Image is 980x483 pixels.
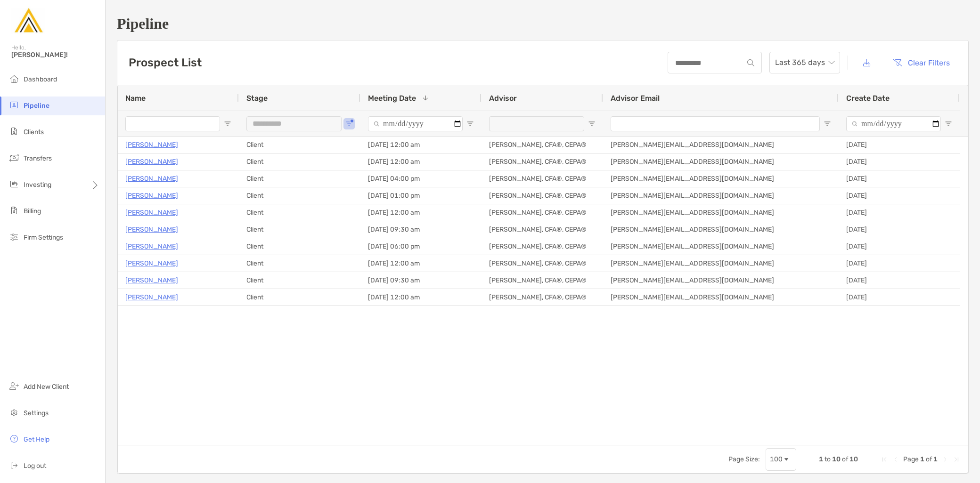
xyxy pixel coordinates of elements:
span: Firm Settings [24,233,63,241]
input: Create Date Filter Input [846,116,941,131]
div: Previous Page [892,456,899,463]
img: Zoe Logo [11,4,45,38]
div: [PERSON_NAME], CFA®, CEPA® [482,137,603,153]
div: Last Page [953,456,960,463]
div: [DATE] 12:00 am [360,153,482,170]
div: Client [239,170,360,187]
div: [DATE] 12:00 am [360,289,482,306]
span: Settings [24,409,49,417]
img: add_new_client icon [8,380,20,392]
span: Billing [24,207,41,215]
input: Advisor Email Filter Input [611,116,820,131]
div: [DATE] [839,289,960,306]
div: [DATE] [839,153,960,170]
div: [DATE] [839,204,960,221]
span: Log out [24,462,46,470]
span: 10 [849,455,858,463]
p: [PERSON_NAME] [125,139,178,151]
span: Name [125,94,146,103]
img: billing icon [8,205,20,216]
div: Client [239,272,360,289]
h3: Prospect List [129,56,202,69]
p: [PERSON_NAME] [125,224,178,235]
img: transfers icon [8,152,20,163]
span: Advisor Email [611,94,660,103]
div: [PERSON_NAME][EMAIL_ADDRESS][DOMAIN_NAME] [603,255,839,272]
p: [PERSON_NAME] [125,258,178,269]
span: 1 [933,455,938,463]
span: 1 [819,455,823,463]
div: Client [239,255,360,272]
div: First Page [881,456,888,463]
a: [PERSON_NAME] [125,291,178,303]
a: [PERSON_NAME] [125,207,178,218]
span: Add New Client [24,383,69,391]
img: logout icon [8,459,20,471]
span: Page [903,455,919,463]
div: Page Size: [728,455,760,463]
span: Clients [24,128,44,136]
div: Client [239,137,360,153]
span: Meeting Date [368,94,416,103]
div: [DATE] [839,272,960,289]
div: [DATE] 12:00 am [360,255,482,272]
input: Name Filter Input [125,116,220,131]
a: [PERSON_NAME] [125,190,178,201]
div: Page Size [766,448,796,471]
span: Advisor [489,94,517,103]
div: Client [239,221,360,238]
h1: Pipeline [117,15,969,32]
div: [PERSON_NAME][EMAIL_ADDRESS][DOMAIN_NAME] [603,272,839,289]
span: Last 365 days [775,52,834,73]
div: Client [239,289,360,306]
img: pipeline icon [8,99,20,111]
img: investing icon [8,178,20,190]
button: Clear Filters [885,52,957,73]
span: Investing [24,181,51,189]
div: [PERSON_NAME][EMAIL_ADDRESS][DOMAIN_NAME] [603,153,839,170]
div: [DATE] 01:00 pm [360,187,482,204]
div: [PERSON_NAME], CFA®, CEPA® [482,255,603,272]
button: Open Filter Menu [588,120,596,128]
div: 100 [770,455,783,463]
div: [PERSON_NAME][EMAIL_ADDRESS][DOMAIN_NAME] [603,221,839,238]
img: settings icon [8,407,20,418]
button: Open Filter Menu [466,120,474,128]
div: [DATE] [839,170,960,187]
button: Open Filter Menu [345,120,353,128]
div: [DATE] [839,255,960,272]
div: [DATE] [839,238,960,255]
a: [PERSON_NAME] [125,274,178,286]
div: Client [239,153,360,170]
span: Create Date [846,94,890,103]
button: Open Filter Menu [945,120,952,128]
div: [PERSON_NAME], CFA®, CEPA® [482,289,603,306]
div: [PERSON_NAME][EMAIL_ADDRESS][DOMAIN_NAME] [603,187,839,204]
a: [PERSON_NAME] [125,156,178,168]
span: Get Help [24,435,49,443]
span: Pipeline [24,102,49,110]
span: of [926,455,932,463]
a: [PERSON_NAME] [125,173,178,185]
img: dashboard icon [8,73,20,84]
div: [PERSON_NAME][EMAIL_ADDRESS][DOMAIN_NAME] [603,238,839,255]
input: Meeting Date Filter Input [368,116,463,131]
div: [PERSON_NAME], CFA®, CEPA® [482,187,603,204]
span: of [842,455,848,463]
span: 1 [920,455,924,463]
div: Client [239,187,360,204]
span: to [825,455,831,463]
span: [PERSON_NAME]! [11,51,99,59]
p: [PERSON_NAME] [125,241,178,252]
div: [PERSON_NAME][EMAIL_ADDRESS][DOMAIN_NAME] [603,204,839,221]
div: [DATE] [839,137,960,153]
div: [DATE] 12:00 am [360,137,482,153]
div: [PERSON_NAME][EMAIL_ADDRESS][DOMAIN_NAME] [603,137,839,153]
div: [PERSON_NAME], CFA®, CEPA® [482,238,603,255]
div: [DATE] 04:00 pm [360,170,482,187]
div: [PERSON_NAME], CFA®, CEPA® [482,204,603,221]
